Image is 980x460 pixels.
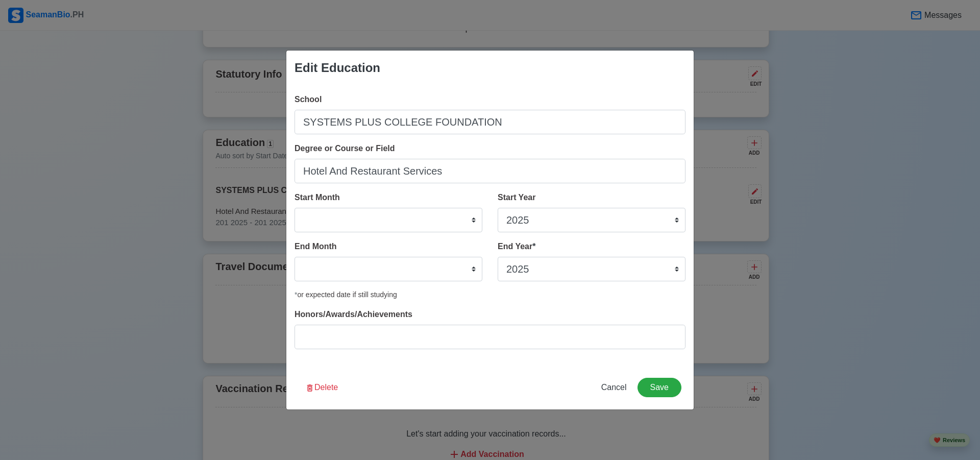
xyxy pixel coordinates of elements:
[295,159,685,183] input: Ex: BS in Marine Transportation
[498,191,535,204] label: Start Year
[295,289,685,300] div: or expected date if still studying
[595,378,633,397] button: Cancel
[498,240,535,253] label: End Year
[295,95,322,104] span: School
[295,191,340,204] label: Start Month
[295,240,337,253] label: End Month
[295,110,685,134] input: Ex: PMI Colleges Bohol
[295,144,395,153] span: Degree or Course or Field
[601,383,627,392] span: Cancel
[295,59,380,77] div: Edit Education
[299,378,345,397] button: Delete
[295,310,412,319] span: Honors/Awards/Achievements
[638,378,681,397] button: Save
